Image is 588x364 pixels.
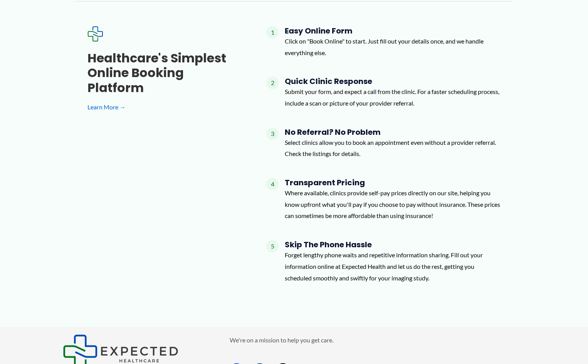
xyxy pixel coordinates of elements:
h4: Quick Clinic Response [285,77,501,86]
h4: Skip the Phone Hassle [285,240,501,249]
span: 2 [266,77,279,89]
h4: Transparent Pricing [285,178,501,187]
h4: No Referral? No Problem [285,127,501,137]
p: Click on "Book Online" to start. Just fill out your details once, and we handle everything else. [285,35,501,58]
span: 5 [266,240,279,252]
p: Select clinics allow you to book an appointment even without a provider referral. Check the listi... [285,137,501,159]
span: 3 [266,127,279,140]
h4: Easy Online Form [285,26,501,35]
span: 1 [266,26,279,39]
p: We're on a mission to help you get care. [230,334,525,346]
h3: Healthcare's simplest online booking platform [87,51,242,95]
p: Submit your form, and expect a call from the clinic. For a faster scheduling process, include a s... [285,86,501,109]
a: Learn More → [87,101,242,113]
p: Where available, clinics provide self-pay prices directly on our site, helping you know upfront w... [285,187,501,221]
span: 4 [266,178,279,190]
img: Expected Healthcare Logo [87,26,103,42]
p: Forget lengthy phone waits and repetitive information sharing. Fill out your information online a... [285,249,501,283]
